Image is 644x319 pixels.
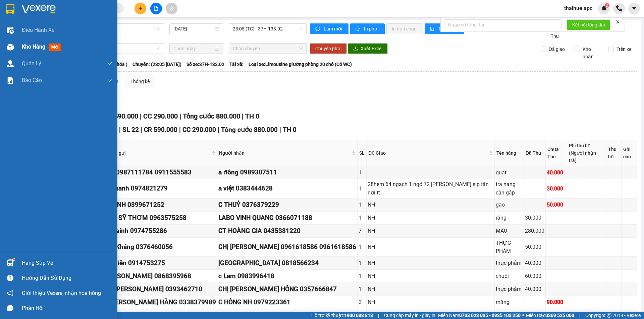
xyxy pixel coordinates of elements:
[7,60,14,67] img: warehouse-icon
[359,184,365,193] div: 1
[218,284,356,294] div: CHỊ [PERSON_NAME] HỒNG 0357666847
[368,272,493,280] div: NH
[525,259,544,267] div: 40.000
[218,297,356,307] div: C HỒNG NH 0979223361
[579,312,580,319] span: |
[310,23,348,34] button: syncLàm mới
[496,285,523,293] div: thực phẩm
[368,214,493,222] div: NH
[218,167,356,177] div: a đông 0989307511
[3,36,9,69] img: logo
[104,284,216,294] div: EM [PERSON_NAME] 0393462710
[173,25,213,32] input: 13/08/2025
[218,258,356,268] div: [GEOGRAPHIC_DATA] 0818566234
[10,28,60,51] span: [GEOGRAPHIC_DATA], [GEOGRAPHIC_DATA] ↔ [GEOGRAPHIC_DATA]
[438,312,521,319] span: Miền Nam
[13,258,15,260] sup: 1
[496,259,523,267] div: thực phẩm
[601,5,607,11] img: icon-new-feature
[368,298,493,306] div: NH
[496,239,523,255] div: THỰC PHẨM
[183,112,240,120] span: Tổng cước 880.000
[386,23,423,34] button: In đơn chọn
[104,213,216,223] div: NHA SỸ THƠM 0963575258
[359,243,365,251] div: 1
[130,78,150,85] div: Thống kê
[219,149,351,157] span: Người nhận
[104,183,216,193] div: bố thanh 0974821279
[49,44,61,51] span: mới
[359,298,365,306] div: 2
[368,149,488,157] span: ĐC Giao
[310,43,347,54] button: Chuyển phơi
[104,200,216,210] div: GÌ BÌNH 0399671252
[384,312,436,319] span: Cung cấp máy in - giấy in:
[361,45,382,52] span: Xuất Excel
[378,312,379,319] span: |
[356,26,361,32] span: printer
[525,285,544,293] div: 40.000
[245,112,259,120] span: TH 0
[249,61,352,68] span: Loại xe: Limousine giường phòng 20 chỗ (Có WC)
[104,271,216,281] div: [PERSON_NAME] 0868395968
[425,23,464,34] button: bar-chartThống kê
[229,61,244,68] span: Tài xế:
[169,6,174,11] span: aim
[218,126,219,134] span: |
[218,213,356,223] div: LABO VINH QUANG 0366071188
[522,314,524,317] span: ⚪️
[547,184,566,193] div: 30.000
[150,3,162,14] button: file-add
[132,61,181,68] span: Chuyến: (23:05 [DATE])
[166,3,177,14] button: aim
[104,112,138,120] span: CR 590.000
[622,140,637,166] th: Ghi chú
[22,289,101,297] span: Giới thiệu Vexere, nhận hoa hồng
[545,313,574,318] strong: 0369 525 060
[348,43,388,54] button: downloadXuất Excel
[546,46,568,53] span: Đã giao
[107,78,112,83] span: down
[7,305,13,311] span: message
[430,26,436,32] span: bar-chart
[173,45,213,52] input: Chọn ngày
[324,25,343,32] span: Làm mới
[368,227,493,235] div: NH
[179,112,181,120] span: |
[359,285,365,293] div: 1
[615,19,620,24] span: close
[315,26,321,32] span: sync
[459,313,521,318] strong: 0708 023 035 - 0935 103 250
[104,258,216,268] div: chị hiền 0914753275
[104,297,216,307] div: C [PERSON_NAME] HÀNG 0338379989
[22,59,41,68] span: Quản Lý
[233,24,303,34] span: 23:05 (TC) - 37H-133.02
[11,5,59,27] strong: CHUYỂN PHÁT NHANH AN PHÚ QUÝ
[631,5,637,11] span: caret-down
[179,126,181,134] span: |
[547,168,566,177] div: 40.000
[526,312,574,319] span: Miền Bắc
[143,112,178,120] span: CC 290.000
[218,271,356,281] div: c Lam 0983996418
[525,227,544,235] div: 280.000
[279,126,281,134] span: |
[567,140,606,166] th: Phí thu hộ (Người nhận trả)
[525,243,544,251] div: 50.000
[218,226,356,236] div: CT HOÀNG GIA 0435381220
[344,313,373,318] strong: 1900 633 818
[547,201,566,209] div: 50.000
[122,126,139,134] span: SL 22
[7,259,14,266] img: warehouse-icon
[496,298,523,306] div: măng
[444,19,561,30] input: Nhập số tổng đài
[7,77,14,84] img: solution-icon
[496,272,523,280] div: chuối
[628,3,640,14] button: caret-down
[614,46,634,53] span: Trên xe
[221,126,278,134] span: Tổng cước 880.000
[104,226,216,236] div: anh sính 0974755286
[22,303,112,313] div: Phản hồi
[368,285,493,293] div: NH
[353,46,358,52] span: download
